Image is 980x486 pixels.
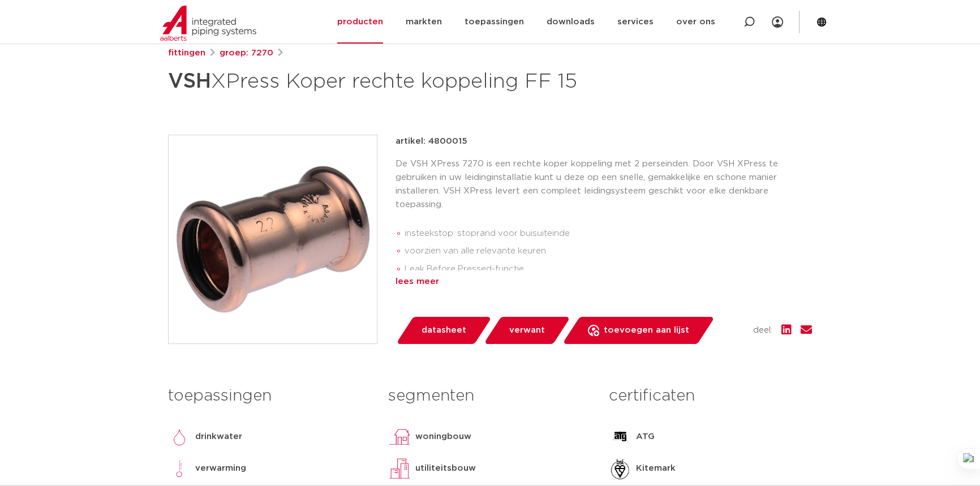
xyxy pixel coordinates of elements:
li: voorzien van alle relevante keuren [405,242,812,260]
span: datasheet [422,321,466,339]
p: verwarming [195,462,246,475]
p: utiliteitsbouw [415,462,476,475]
p: ATG [636,430,655,444]
a: datasheet [396,317,492,344]
div: lees meer [396,275,812,289]
span: verwant [509,321,545,339]
h3: segmenten [388,385,591,407]
li: Leak Before Pressed-functie [405,260,812,278]
span: deel: [753,324,772,337]
img: ATG [609,425,631,448]
img: Kitemark [609,457,631,480]
img: woningbouw [388,425,411,448]
strong: VSH [168,71,211,92]
h1: XPress Koper rechte koppeling FF 15 [168,64,593,98]
img: verwarming [168,457,191,480]
a: verwant [483,317,570,344]
p: woningbouw [415,430,471,444]
li: insteekstop: stoprand voor buisuiteinde [405,225,812,243]
p: De VSH XPress 7270 is een rechte koper koppeling met 2 perseinden. Door VSH XPress te gebruiken i... [396,157,812,212]
h3: toepassingen [168,385,371,407]
h3: certificaten [609,385,812,407]
a: fittingen [168,46,205,60]
p: artikel: 4800015 [396,135,467,148]
img: drinkwater [168,425,191,448]
p: Kitemark [636,462,676,475]
span: toevoegen aan lijst [604,321,689,339]
p: drinkwater [195,430,242,444]
img: utiliteitsbouw [388,457,411,480]
img: Product Image for VSH XPress Koper rechte koppeling FF 15 [169,135,377,343]
a: groep: 7270 [220,46,273,60]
